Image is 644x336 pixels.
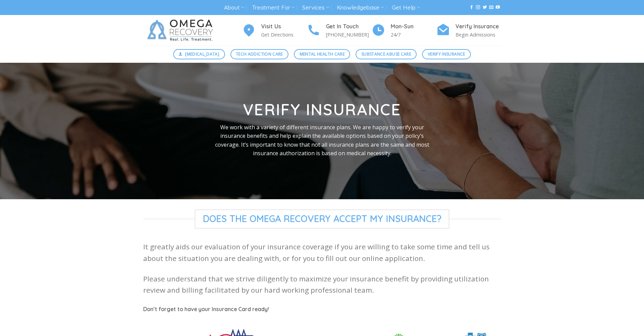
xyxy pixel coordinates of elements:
strong: Verify Insurance [243,100,401,119]
p: 24/7 [391,31,436,39]
a: Send us an email [489,5,493,10]
h4: Visit Us [261,22,307,31]
a: About [224,1,244,14]
a: Substance Abuse Care [356,49,417,59]
a: Verify Insurance [422,49,471,59]
img: Omega Recovery [143,15,220,46]
span: Does The Omega Recovery Accept My Insurance? [195,209,450,229]
a: Mental Health Care [294,49,350,59]
span: Substance Abuse Care [361,51,411,57]
a: Services [302,1,329,14]
p: Get Directions [261,31,307,39]
p: We work with a variety of different insurance plans. We are happy to verify your insurance benefi... [212,123,433,158]
a: Follow on Twitter [483,5,487,10]
a: Tech Addiction Care [230,49,289,59]
a: Knowledgebase [337,1,384,14]
span: [MEDICAL_DATA] [185,51,219,57]
span: Mental Health Care [300,51,345,57]
h4: Verify Insurance [455,22,501,31]
a: [MEDICAL_DATA] [173,49,225,59]
a: Get In Touch [PHONE_NUMBER] [307,22,372,39]
h4: Get In Touch [326,22,372,31]
h4: Mon-Sun [391,22,436,31]
a: Verify Insurance Begin Admissions [436,22,501,39]
a: Follow on YouTube [496,5,500,10]
p: Please understand that we strive diligently to maximize your insurance benefit by providing utili... [143,273,501,296]
a: Treatment For [252,1,295,14]
a: Follow on Facebook [469,5,474,10]
a: Follow on Instagram [476,5,480,10]
span: Tech Addiction Care [236,51,283,57]
a: Visit Us Get Directions [242,22,307,39]
p: [PHONE_NUMBER] [326,31,372,39]
span: Verify Insurance [428,51,465,57]
a: Get Help [392,1,420,14]
p: It greatly aids our evaluation of your insurance coverage if you are willing to take some time an... [143,241,501,264]
h5: Don’t forget to have your Insurance Card ready! [143,305,501,314]
p: Begin Admissions [455,31,501,39]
